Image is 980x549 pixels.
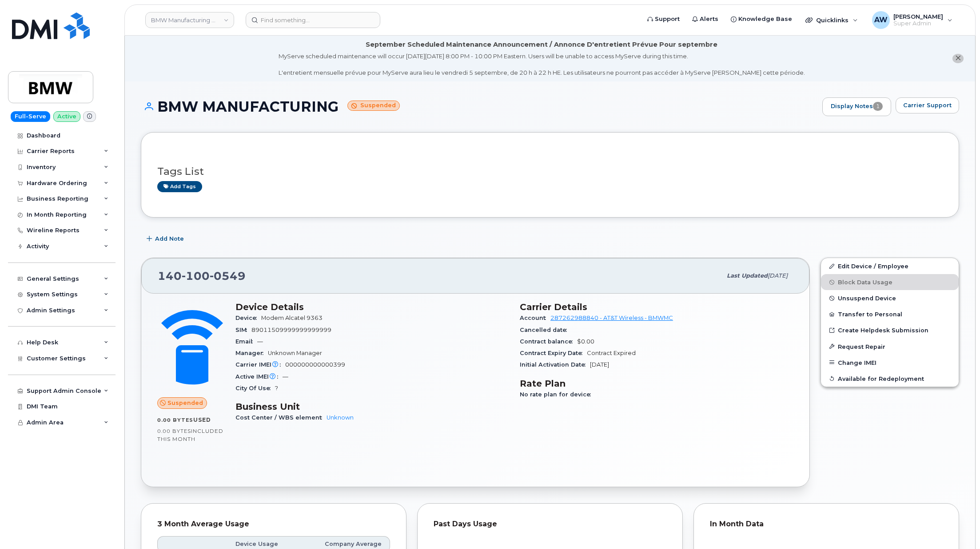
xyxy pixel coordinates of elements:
span: Cost Center / WBS element [235,414,327,421]
span: Carrier IMEI [235,361,285,368]
span: Last updated [727,272,768,279]
span: SIM [235,327,251,333]
div: MyServe scheduled maintenance will occur [DATE][DATE] 8:00 PM - 10:00 PM Eastern. Users will be u... [279,52,805,77]
span: Unknown Manager [268,350,322,356]
span: 140 [158,269,246,283]
span: 0549 [210,269,246,283]
small: Suspended [347,101,400,111]
span: ? [275,385,278,392]
h1: BMW MANUFACTURING [141,99,818,114]
span: Email [235,338,257,345]
span: 0.00 Bytes [157,417,193,423]
span: Modem Alcatel 9363 [261,315,323,321]
a: Create Helpdesk Submission [821,322,959,338]
div: In Month Data [710,520,943,529]
button: Transfer to Personal [821,306,959,322]
span: Account [520,315,550,321]
h3: Tags List [157,166,943,177]
span: Contract Expired [587,350,636,356]
button: Change IMEI [821,355,959,371]
span: Initial Activation Date [520,361,590,368]
span: Suspended [167,399,203,407]
span: Contract balance [520,338,577,345]
div: 3 Month Average Usage [157,520,390,529]
h3: Business Unit [235,401,509,412]
button: Block Data Usage [821,274,959,290]
span: Available for Redeployment [838,375,924,382]
span: 0.00 Bytes [157,428,191,434]
iframe: Messenger Launcher [941,510,973,542]
span: — [283,373,288,380]
span: — [257,338,263,345]
span: [DATE] [768,272,788,279]
h3: Rate Plan [520,378,793,389]
a: Unknown [327,414,354,421]
span: 000000000000399 [285,361,345,368]
span: 100 [182,269,210,283]
span: $0.00 [577,338,594,345]
span: used [193,416,211,423]
button: Available for Redeployment [821,371,959,387]
span: Contract Expiry Date [520,350,587,356]
span: Carrier Support [903,101,952,109]
span: No rate plan for device [520,391,595,398]
span: Device [235,315,261,321]
span: City Of Use [235,385,275,392]
button: Request Repair [821,339,959,355]
a: 287262988840 - AT&T Wireless - BMWMC [550,315,673,321]
span: Cancelled date [520,327,571,333]
h3: Device Details [235,302,509,312]
span: Manager [235,350,268,356]
span: [DATE] [590,361,609,368]
button: close notification [952,54,964,63]
button: Add Note [141,231,191,247]
span: 89011509999999999999 [251,327,331,333]
button: Carrier Support [896,97,959,113]
a: Add tags [157,181,202,192]
h3: Carrier Details [520,302,793,312]
div: Past Days Usage [434,520,666,529]
span: 1 [873,102,883,111]
div: September Scheduled Maintenance Announcement / Annonce D'entretient Prévue Pour septembre [366,40,717,49]
a: Edit Device / Employee [821,258,959,274]
span: Active IMEI [235,373,283,380]
button: Unsuspend Device [821,290,959,306]
a: Display Notes1 [822,97,891,116]
span: Unsuspend Device [838,295,896,302]
span: Add Note [155,234,184,243]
